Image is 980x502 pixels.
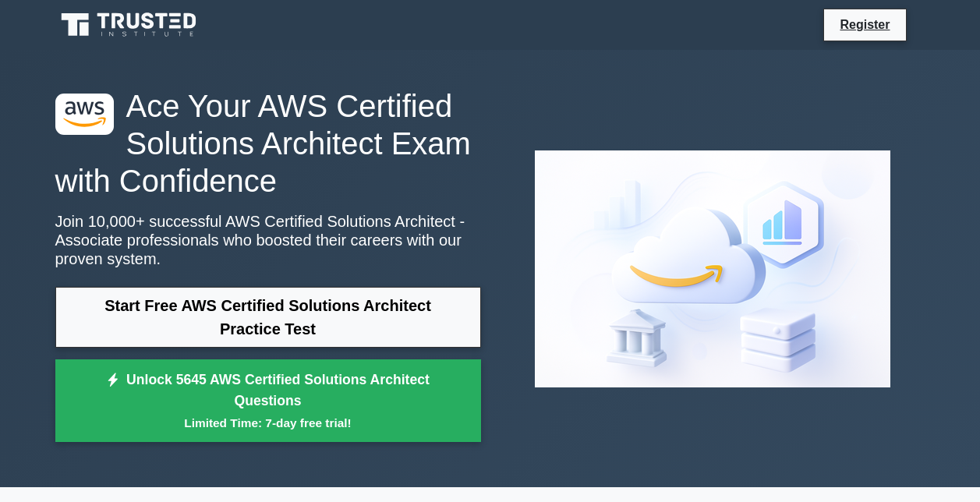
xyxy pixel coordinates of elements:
p: Join 10,000+ successful AWS Certified Solutions Architect - Associate professionals who boosted t... [55,212,481,268]
a: Start Free AWS Certified Solutions Architect Practice Test [55,287,481,348]
small: Limited Time: 7-day free trial! [75,414,462,432]
img: AWS Certified Solutions Architect - Associate Preview [522,138,903,400]
a: Register [830,15,899,34]
h1: Ace Your AWS Certified Solutions Architect Exam with Confidence [55,87,481,200]
a: Unlock 5645 AWS Certified Solutions Architect QuestionsLimited Time: 7-day free trial! [55,359,481,442]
